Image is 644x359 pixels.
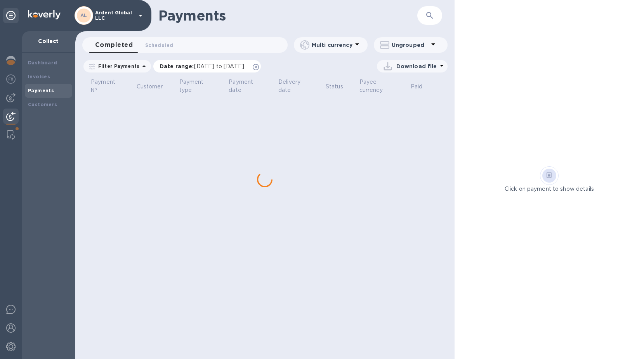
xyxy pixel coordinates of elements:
b: Invoices [28,74,50,79]
p: Date range : [160,62,248,70]
p: Collect [28,37,69,45]
p: Payee currency [359,78,394,94]
span: Delivery date [278,78,319,94]
b: AL [80,12,87,18]
p: Customer [137,83,163,91]
span: Payee currency [359,78,404,94]
span: Completed [95,40,133,50]
p: Status [326,83,343,91]
h1: Payments [158,7,417,24]
span: Payment type [179,78,223,94]
p: Ungrouped [392,41,429,49]
p: Multi currency [312,41,352,49]
p: Payment type [179,78,213,94]
p: Delivery date [278,78,309,94]
div: Date range:[DATE] to [DATE] [153,60,261,72]
p: Payment № [91,78,120,94]
p: Ardent Global LLC [95,10,134,21]
span: Payment № [91,78,130,94]
span: [DATE] to [DATE] [194,63,244,69]
img: Foreign exchange [6,74,16,84]
span: Status [326,83,353,91]
p: Download file [396,62,437,70]
p: Click on payment to show details [505,185,594,193]
p: Payment date [229,78,262,94]
b: Dashboard [28,60,57,66]
span: Paid [411,83,433,91]
p: Filter Payments [95,63,139,69]
b: Payments [28,88,54,93]
b: Customers [28,102,57,107]
p: Paid [411,83,423,91]
span: Customer [137,83,173,91]
div: Unpin categories [3,8,19,23]
span: Scheduled [145,41,173,49]
span: Payment date [229,78,272,94]
img: Logo [28,10,61,19]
